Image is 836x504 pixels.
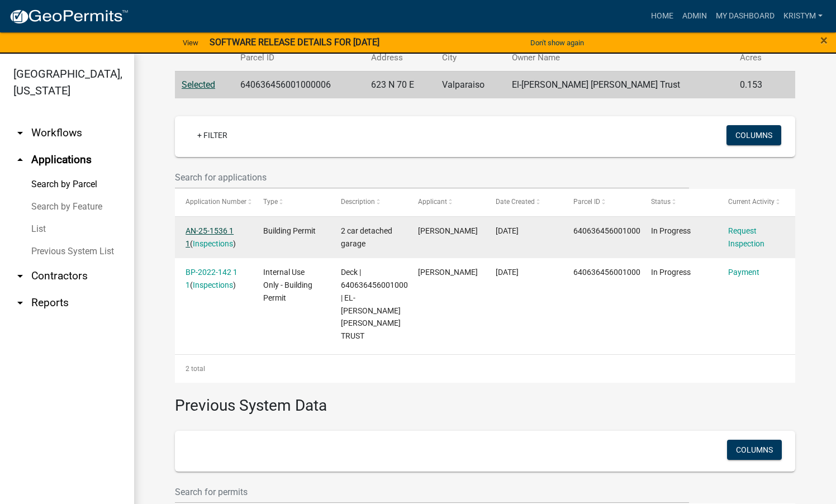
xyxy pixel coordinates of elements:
span: Type [263,198,278,206]
datatable-header-cell: Type [253,189,330,216]
td: 640636456001000006 [234,71,364,98]
button: Close [820,34,828,47]
td: El-[PERSON_NAME] [PERSON_NAME] Trust [505,71,733,98]
span: Internal Use Only - Building Permit [263,268,312,302]
a: View [178,34,203,52]
th: Acres [733,45,778,71]
span: Description [341,198,375,206]
a: Inspections [193,239,233,248]
h3: Previous System Data [175,383,795,417]
span: Building Permit [263,226,316,235]
datatable-header-cell: Current Activity [718,189,795,216]
span: In Progress [651,226,691,235]
i: arrow_drop_down [13,126,27,140]
a: AN-25-1536 1 1 [186,226,234,248]
span: Date Created [496,198,535,206]
a: BP-2022-142 1 1 [186,268,237,289]
input: Search for applications [175,166,689,189]
a: Home [647,6,678,27]
i: arrow_drop_down [13,296,27,310]
span: × [820,32,828,48]
datatable-header-cell: Date Created [485,189,563,216]
button: Don't show again [526,34,588,52]
a: Selected [182,79,215,90]
datatable-header-cell: Status [640,189,718,216]
span: Applicant [418,198,447,206]
span: 640636456001000006 [573,226,654,235]
th: City [435,45,506,71]
datatable-header-cell: Parcel ID [563,189,640,216]
span: Application Number [186,198,246,206]
td: Valparaiso [435,71,506,98]
datatable-header-cell: Applicant [407,189,485,216]
th: Address [364,45,435,71]
span: Tami Evans [418,268,478,277]
span: Status [651,198,671,206]
span: Current Activity [728,198,775,206]
span: 640636456001000006 [573,268,654,277]
a: Admin [678,6,711,27]
span: 08/18/2025 [496,226,519,235]
datatable-header-cell: Application Number [175,189,253,216]
span: 03/03/2022 [496,268,519,277]
td: 0.153 [733,71,778,98]
a: Inspections [193,280,233,289]
div: 2 total [175,355,795,383]
i: arrow_drop_down [13,269,27,283]
a: Request Inspection [728,226,764,248]
a: Payment [728,268,759,277]
div: ( ) [186,225,241,250]
div: ( ) [186,266,241,292]
button: Columns [727,440,782,460]
span: Tracy Thompson [418,226,478,235]
th: Parcel ID [234,45,364,71]
input: Search for permits [175,481,689,503]
span: Deck | 640636456001000006 | EL-NAGGAR TARIK SAMI TRUST [341,268,421,340]
td: 623 N 70 E [364,71,435,98]
span: In Progress [651,268,691,277]
a: My Dashboard [711,6,779,27]
datatable-header-cell: Description [330,189,408,216]
span: 2 car detached garage [341,226,392,248]
a: + Filter [188,125,236,145]
a: KristyM [779,6,827,27]
th: Owner Name [505,45,733,71]
strong: SOFTWARE RELEASE DETAILS FOR [DATE] [210,37,379,47]
i: arrow_drop_up [13,153,27,167]
button: Columns [726,125,781,145]
span: Parcel ID [573,198,600,206]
